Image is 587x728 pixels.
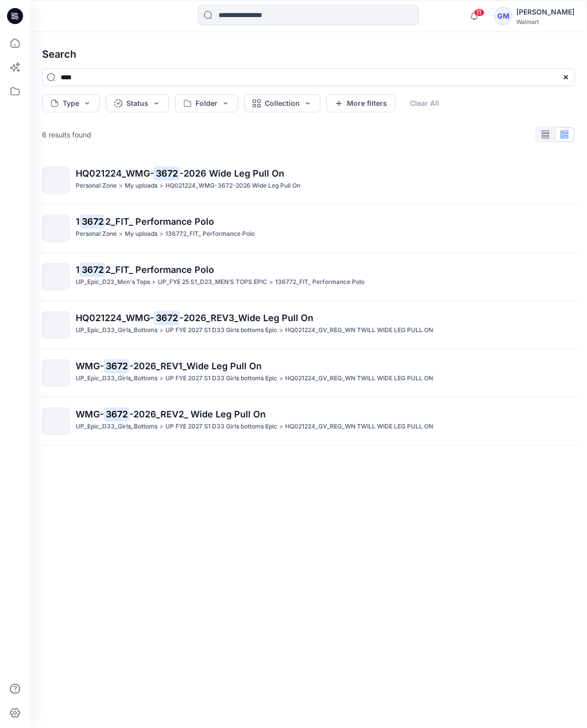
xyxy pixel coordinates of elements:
a: HQ021224_WMG-3672-2026_REV3_Wide Leg Pull OnUP_Epic_D33_Girls_Bottoms>UP FYE 2027 S1 D33 Girls bo... [36,305,581,345]
p: > [159,181,163,191]
p: My uploads [125,181,157,191]
button: Collection [244,94,320,112]
p: 136772_FIT_ Performance Polo [275,277,364,287]
div: GM [494,7,512,25]
p: HQ021224_GV_REG_WN TWILL WIDE LEG PULL ON [285,421,433,432]
button: Type [42,94,100,112]
p: Personal Zone [76,229,117,239]
p: > [269,277,273,287]
p: > [159,373,163,384]
span: 2_FIT_ Performance Polo [105,264,214,275]
span: WMG- [76,361,104,371]
p: HQ021224_GV_REG_WN TWILL WIDE LEG PULL ON [285,325,433,336]
p: UP_Epic_D23_Men's Tops [76,277,150,287]
span: -2026_REV1_Wide Leg Pull On [129,361,262,371]
p: > [119,229,123,239]
a: WMG-3672-2026_REV2_ Wide Leg Pull OnUP_Epic_D33_Girls_Bottoms>UP FYE 2027 S1 D33 Girls bottoms Ep... [36,401,581,441]
span: HQ021224_WMG- [76,168,154,179]
mark: 3672 [104,407,129,421]
span: WMG- [76,409,104,419]
p: UP_Epic_D33_Girls_Bottoms [76,421,157,432]
a: WMG-3672-2026_REV1_Wide Leg Pull OnUP_Epic_D33_Girls_Bottoms>UP FYE 2027 S1 D33 Girls bottoms Epi... [36,353,581,393]
button: Status [106,94,169,112]
p: HQ021224_WMG-3672-2026 Wide Leg Pull On [165,181,300,191]
p: 6 results found [42,129,91,140]
span: -2026 Wide Leg Pull On [179,168,284,179]
mark: 3672 [80,262,105,276]
p: > [279,421,283,432]
p: > [152,277,156,287]
p: UP_Epic_D33_Girls_Bottoms [76,373,157,384]
p: > [119,181,123,191]
mark: 3672 [80,214,105,228]
span: -2026_REV2_ Wide Leg Pull On [129,409,266,419]
a: 136722_FIT_ Performance PoloUP_Epic_D23_Men's Tops>UP_FYE 25 S1_D23_MEN’S TOPS EPIC>136772_FIT_ P... [36,257,581,297]
p: HQ021224_GV_REG_WN TWILL WIDE LEG PULL ON [285,373,433,384]
span: 11 [474,9,485,17]
p: > [279,325,283,336]
button: Folder [175,94,238,112]
mark: 3672 [104,359,129,373]
h4: Search [34,40,583,68]
p: UP FYE 2027 S1 D33 Girls bottoms Epic [165,325,277,336]
span: 2_FIT_ Performance Polo [105,216,214,227]
p: > [279,373,283,384]
p: > [159,229,163,239]
span: -2026_REV3_Wide Leg Pull On [179,313,313,323]
p: UP_FYE 25 S1_D23_MEN’S TOPS EPIC [158,277,267,287]
span: 1 [76,216,80,227]
div: Walmart [516,18,574,26]
mark: 3672 [154,166,179,180]
p: > [159,421,163,432]
mark: 3672 [154,311,179,325]
p: Personal Zone [76,181,117,191]
span: HQ021224_WMG- [76,313,154,323]
a: HQ021224_WMG-3672-2026 Wide Leg Pull OnPersonal Zone>My uploads>HQ021224_WMG-3672-2026 Wide Leg P... [36,161,581,200]
p: 136772_FIT_ Performance Polo [165,229,255,239]
p: > [159,325,163,336]
button: More filters [326,94,396,112]
span: 1 [76,264,80,275]
div: [PERSON_NAME] [516,6,574,18]
p: UP FYE 2027 S1 D33 Girls bottoms Epic [165,421,277,432]
p: UP_Epic_D33_Girls_Bottoms [76,325,157,336]
a: 136722_FIT_ Performance PoloPersonal Zone>My uploads>136772_FIT_ Performance Polo [36,209,581,248]
p: My uploads [125,229,157,239]
p: UP FYE 2027 S1 D33 Girls bottoms Epic [165,373,277,384]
